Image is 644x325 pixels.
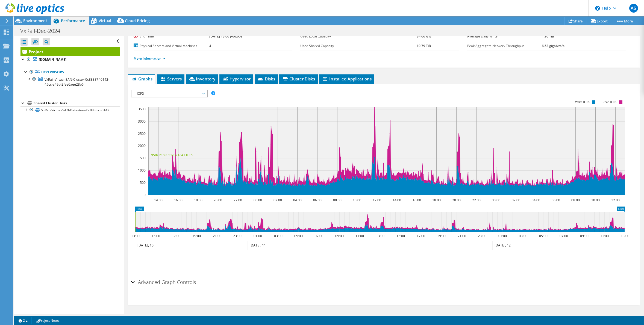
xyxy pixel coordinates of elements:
[559,234,568,238] text: 07:00
[192,234,201,238] text: 19:00
[18,28,69,34] h1: VxRail-Dec-2024
[134,90,204,97] span: IOPS
[154,198,162,202] text: 14:00
[125,18,150,23] span: Cloud Pricing
[372,198,381,202] text: 12:00
[498,234,507,238] text: 01:00
[612,17,637,25] a: More
[437,234,445,238] text: 19:00
[61,18,85,23] span: Performance
[20,106,120,114] a: VxRail-Virtual-SAN-Datastore-0c88387f-0142
[151,234,160,238] text: 15:00
[140,180,146,185] text: 500
[253,198,262,202] text: 00:00
[417,34,431,39] b: 84.00 GiB
[131,277,196,288] h2: Advanced Graph Controls
[253,234,262,238] text: 01:00
[416,234,425,238] text: 17:00
[134,34,209,39] label: End Time
[587,17,612,25] a: Export
[233,234,241,238] text: 23:00
[314,234,323,238] text: 07:00
[472,198,480,202] text: 22:00
[467,34,542,39] label: Average Daily Write
[300,34,416,39] label: Used Local Capacity
[131,234,139,238] text: 13:00
[274,234,282,238] text: 03:00
[282,76,315,82] span: Cluster Disks
[591,198,599,202] text: 10:00
[213,198,222,202] text: 20:00
[209,34,242,39] b: [DATE] 13:00 (-06:00)
[595,6,600,11] svg: \n
[213,234,221,238] text: 21:00
[174,198,182,202] text: 16:00
[293,198,301,202] text: 04:00
[257,76,275,82] span: Disks
[131,76,152,82] span: Graphs
[134,43,209,49] label: Physical Servers and Virtual Machines
[138,119,146,124] text: 3000
[151,153,193,157] text: 95th Percentile = 1841 IOPS
[20,47,120,56] a: Project
[355,234,364,238] text: 11:00
[571,198,580,202] text: 08:00
[333,198,341,202] text: 08:00
[99,18,111,23] span: Virtual
[34,100,120,106] div: Shared Cluster Disks
[335,234,343,238] text: 09:00
[300,43,416,49] label: Used Shared Capacity
[629,4,638,13] span: AS
[564,17,587,25] a: Share
[20,76,120,88] a: VxRail-Virtual-SAN-Cluster-0c88387f-0142-45cc-a49d-2fee6aee28b6
[222,76,251,82] span: Hypervisor
[138,168,146,173] text: 1000
[273,198,282,202] text: 02:00
[611,198,619,202] text: 12:00
[467,43,542,49] label: Peak Aggregate Network Throughput
[392,198,401,202] text: 14:00
[542,43,564,48] b: 6.53 gigabits/s
[189,76,215,82] span: Inventory
[511,198,520,202] text: 02:00
[519,234,527,238] text: 03:00
[575,100,590,104] text: Write IOPS
[138,107,146,111] text: 3500
[134,56,166,61] a: More Information
[492,198,500,202] text: 00:00
[432,198,440,202] text: 18:00
[551,198,560,202] text: 06:00
[542,34,554,39] b: 1.90 TiB
[233,198,242,202] text: 22:00
[539,234,547,238] text: 05:00
[172,234,180,238] text: 17:00
[138,156,146,160] text: 1500
[478,234,486,238] text: 23:00
[602,100,617,104] text: Read IOPS
[15,317,32,324] a: 2
[23,18,47,23] span: Environment
[322,76,372,82] span: Installed Applications
[412,198,421,202] text: 16:00
[313,198,321,202] text: 06:00
[194,198,202,202] text: 18:00
[580,234,588,238] text: 09:00
[417,43,431,48] b: 10.79 TiB
[352,198,361,202] text: 10:00
[621,234,629,238] text: 13:00
[457,234,466,238] text: 21:00
[31,317,63,324] a: Project Notes
[531,198,540,202] text: 04:00
[294,234,302,238] text: 05:00
[20,56,120,63] a: [DOMAIN_NAME]
[39,57,66,62] b: [DOMAIN_NAME]
[396,234,405,238] text: 15:00
[160,76,182,82] span: Servers
[138,131,146,136] text: 2500
[20,69,120,76] a: Hypervisors
[600,234,608,238] text: 11:00
[144,193,146,197] text: 0
[376,234,384,238] text: 13:00
[138,143,146,148] text: 2000
[209,43,211,48] b: 4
